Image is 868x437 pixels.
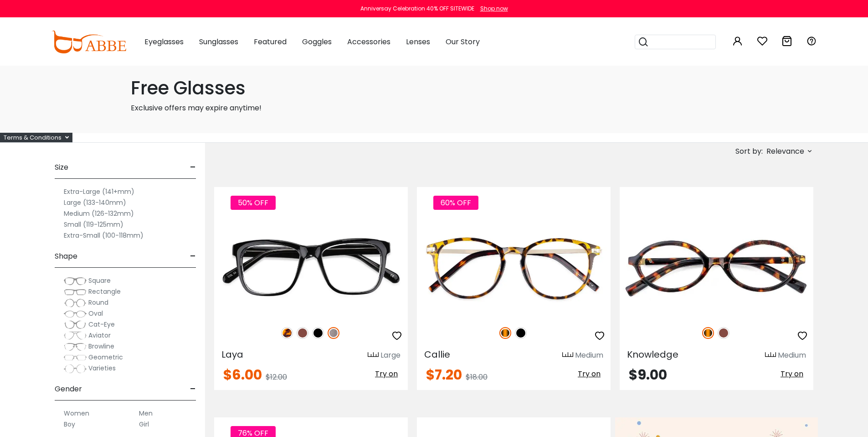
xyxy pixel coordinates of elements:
button: Try on [575,368,603,380]
a: Shop now [476,5,508,12]
span: Square [88,276,111,285]
span: Sort by: [735,146,763,156]
span: Gender [55,378,82,400]
span: - [190,245,196,267]
img: Brown [297,327,308,339]
span: Relevance [766,143,804,160]
span: $18.00 [466,372,488,382]
img: size ruler [368,352,379,359]
img: Tortoise Knowledge - Acetate ,Universal Bridge Fit [620,220,813,317]
span: Lenses [406,36,430,47]
span: - [190,156,196,178]
div: Shop now [480,5,508,13]
span: Geometric [88,353,123,362]
span: Aviator [88,331,111,340]
img: Black [515,327,527,339]
div: Large [380,350,401,361]
label: Medium (126-132mm) [64,208,134,219]
img: Browline.png [64,342,87,351]
span: Accessories [347,36,390,47]
span: Goggles [302,36,332,47]
img: Tortoise Callie - Combination ,Universal Bridge Fit [417,220,611,317]
span: Browline [88,342,114,351]
span: Oval [88,309,103,318]
label: Extra-Large (141+mm) [64,186,134,197]
span: $6.00 [223,365,262,385]
span: 60% OFF [433,196,478,210]
label: Extra-Small (100-118mm) [64,230,144,241]
label: Large (133-140mm) [64,197,126,208]
span: Knowledge [627,348,678,361]
img: Aviator.png [64,331,87,340]
span: 50% OFF [231,196,276,210]
div: Medium [778,350,806,361]
h1: Free Glasses [131,77,738,99]
img: Gun [328,327,339,339]
img: Cat-Eye.png [64,320,87,329]
img: Round.png [64,298,87,307]
span: Featured [254,36,287,47]
label: Small (119-125mm) [64,219,123,230]
img: Square.png [64,276,87,286]
img: Geometric.png [64,353,87,362]
span: Size [55,156,68,178]
img: size ruler [562,352,573,359]
img: Rectangle.png [64,287,87,297]
img: abbeglasses.com [51,31,126,53]
img: Tortoise [499,327,511,339]
span: Round [88,298,108,307]
span: Eyeglasses [144,36,184,47]
div: Anniversay Celebration 40% OFF SITEWIDE [360,5,474,13]
img: Leopard [281,327,293,339]
span: Sunglasses [199,36,238,47]
span: Cat-Eye [88,320,115,329]
span: Varieties [88,364,116,373]
span: Our Story [446,36,480,47]
span: $9.00 [629,365,667,385]
img: Brown [718,327,729,339]
span: $12.00 [266,372,287,382]
label: Men [139,408,153,419]
label: Girl [139,419,149,430]
button: Try on [778,368,806,380]
img: Oval.png [64,309,87,318]
span: $7.20 [426,365,462,385]
img: Gun Laya - Plastic ,Universal Bridge Fit [214,220,408,317]
img: Tortoise [702,327,714,339]
span: Callie [424,348,450,361]
label: Boy [64,419,75,430]
span: Shape [55,245,77,267]
img: Black [312,327,324,339]
img: Varieties.png [64,364,87,374]
span: Rectangle [88,287,121,296]
button: Try on [372,368,401,380]
label: Women [64,408,89,419]
div: Medium [575,350,603,361]
span: - [190,378,196,400]
span: Try on [781,369,803,379]
img: size ruler [765,352,776,359]
span: Laya [221,348,243,361]
p: Exclusive offers may expire anytime! [131,103,738,114]
span: Try on [578,369,601,379]
span: Try on [375,369,398,379]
